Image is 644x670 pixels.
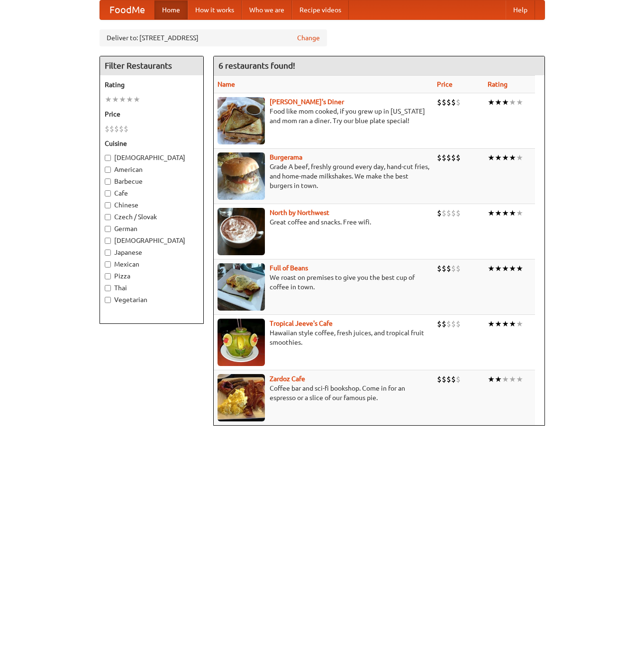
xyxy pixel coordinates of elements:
[105,261,111,268] input: Mexican
[451,374,456,384] li: $
[442,374,446,384] li: $
[451,263,456,274] li: $
[105,188,199,198] label: Cafe
[188,0,242,19] a: How it works
[218,208,265,255] img: north.jpg
[218,374,265,421] img: zardoz.jpg
[218,319,265,366] img: jeeves.jpg
[446,208,451,218] li: $
[488,263,495,274] li: ★
[270,153,302,161] a: Burgerama
[509,97,516,107] li: ★
[451,208,456,218] li: $
[105,259,199,269] label: Mexican
[506,0,535,19] a: Help
[456,319,461,329] li: $
[442,319,446,329] li: $
[105,94,112,105] li: ★
[446,97,451,107] li: $
[516,319,523,329] li: ★
[105,200,199,210] label: Chinese
[105,285,111,291] input: Thai
[488,152,495,163] li: ★
[105,283,199,293] label: Thai
[112,94,119,105] li: ★
[218,80,235,88] a: Name
[105,80,199,89] h5: Rating
[218,61,295,70] ng-pluralize: 6 restaurants found!
[437,208,442,218] li: $
[270,209,329,216] b: North by Northwest
[218,162,429,190] p: Grade A beef, freshly ground every day, hand-cut fries, and home-made milkshakes. We make the bes...
[442,263,446,274] li: $
[119,94,126,105] li: ★
[100,29,327,46] div: Deliver to: [STREET_ADDRESS]
[218,152,265,200] img: burgerama.jpg
[105,177,199,186] label: Barbecue
[437,152,442,163] li: $
[105,226,111,232] input: German
[451,152,456,163] li: $
[105,139,199,148] h5: Cuisine
[516,208,523,218] li: ★
[105,165,199,174] label: American
[105,271,199,281] label: Pizza
[502,208,509,218] li: ★
[154,0,188,19] a: Home
[105,248,199,257] label: Japanese
[516,152,523,163] li: ★
[105,124,109,134] li: $
[270,320,333,327] a: Tropical Jeeve's Cafe
[124,124,128,134] li: $
[119,124,124,134] li: $
[105,179,111,185] input: Barbecue
[502,97,509,107] li: ★
[442,152,446,163] li: $
[509,374,516,384] li: ★
[509,319,516,329] li: ★
[516,263,523,274] li: ★
[488,374,495,384] li: ★
[105,212,199,222] label: Czech / Slovak
[105,297,111,303] input: Vegetarian
[105,273,111,279] input: Pizza
[105,153,199,162] label: [DEMOGRAPHIC_DATA]
[509,152,516,163] li: ★
[114,124,119,134] li: $
[105,250,111,256] input: Japanese
[442,97,446,107] li: $
[488,208,495,218] li: ★
[437,97,442,107] li: $
[105,224,199,233] label: German
[495,319,502,329] li: ★
[297,33,320,43] a: Change
[270,375,305,383] a: Zardoz Cafe
[495,97,502,107] li: ★
[488,97,495,107] li: ★
[437,80,453,88] a: Price
[105,214,111,220] input: Czech / Slovak
[242,0,292,19] a: Who we are
[105,202,111,208] input: Chinese
[100,56,203,75] h4: Filter Restaurants
[109,124,114,134] li: $
[218,384,429,402] p: Coffee bar and sci-fi bookshop. Come in for an espresso or a slice of our famous pie.
[451,319,456,329] li: $
[105,238,111,244] input: [DEMOGRAPHIC_DATA]
[270,98,344,106] a: [PERSON_NAME]'s Diner
[442,208,446,218] li: $
[456,263,461,274] li: $
[105,236,199,245] label: [DEMOGRAPHIC_DATA]
[446,152,451,163] li: $
[502,374,509,384] li: ★
[451,97,456,107] li: $
[446,374,451,384] li: $
[218,328,429,347] p: Hawaiian style coffee, fresh juices, and tropical fruit smoothies.
[270,264,308,272] a: Full of Beans
[437,374,442,384] li: $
